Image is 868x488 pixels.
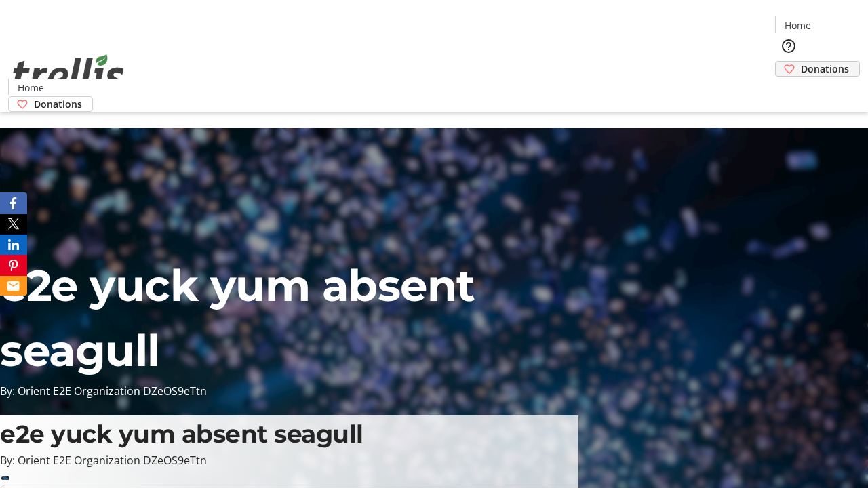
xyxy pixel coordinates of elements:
[18,81,44,95] span: Home
[8,39,129,107] img: Orient E2E Organization DZeOS9eTtn's Logo
[775,61,860,77] a: Donations
[9,81,52,95] a: Home
[34,97,82,111] span: Donations
[776,18,819,33] a: Home
[775,77,802,104] button: Cart
[8,96,93,112] a: Donations
[785,18,811,33] span: Home
[775,33,802,60] button: Help
[801,62,849,76] span: Donations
